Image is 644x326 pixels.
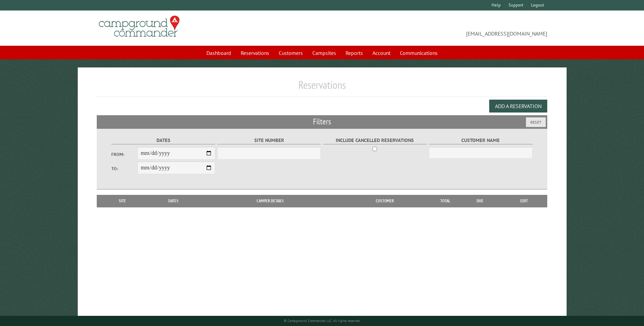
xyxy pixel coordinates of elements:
[342,46,367,59] a: Reports
[203,195,338,207] th: Camper Details
[237,46,273,59] a: Reservations
[100,195,144,207] th: Site
[111,151,137,158] label: From:
[368,46,394,59] a: Account
[501,195,547,207] th: Edit
[489,100,547,113] button: Add a Reservation
[111,137,215,144] label: Dates
[431,195,459,207] th: Total
[202,46,235,59] a: Dashboard
[459,195,501,207] th: Due
[323,137,427,144] label: Include Cancelled Reservations
[97,78,547,97] h1: Reservations
[145,195,203,207] th: Dates
[429,137,532,144] label: Customer Name
[308,46,340,59] a: Campsites
[526,117,546,127] button: Reset
[338,195,431,207] th: Customer
[97,13,182,40] img: Campground Commander
[275,46,307,59] a: Customers
[111,165,137,172] label: To:
[217,137,321,144] label: Site Number
[284,319,361,323] small: © Campground Commander LLC. All rights reserved.
[396,46,442,59] a: Communications
[97,115,547,128] h2: Filters
[322,19,547,38] span: [EMAIL_ADDRESS][DOMAIN_NAME]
